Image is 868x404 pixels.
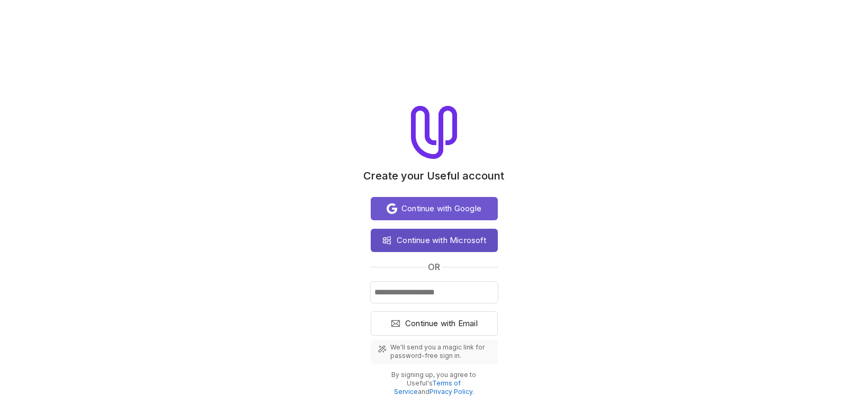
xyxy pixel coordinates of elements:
span: Continue with Google [401,202,481,215]
h1: Create your Useful account [364,169,505,182]
button: Continue with Google [371,197,498,220]
span: Continue with Email [405,317,478,330]
span: or [428,261,440,273]
p: By signing up, you agree to Useful's and . [379,371,489,396]
button: Continue with Microsoft [371,229,498,252]
button: Continue with Email [371,311,498,336]
span: We'll send you a magic link for password-free sign in. [391,343,491,360]
input: Email [371,282,498,303]
a: Terms of Service [394,379,461,396]
span: Continue with Microsoft [397,234,486,247]
a: Privacy Policy [429,388,472,396]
